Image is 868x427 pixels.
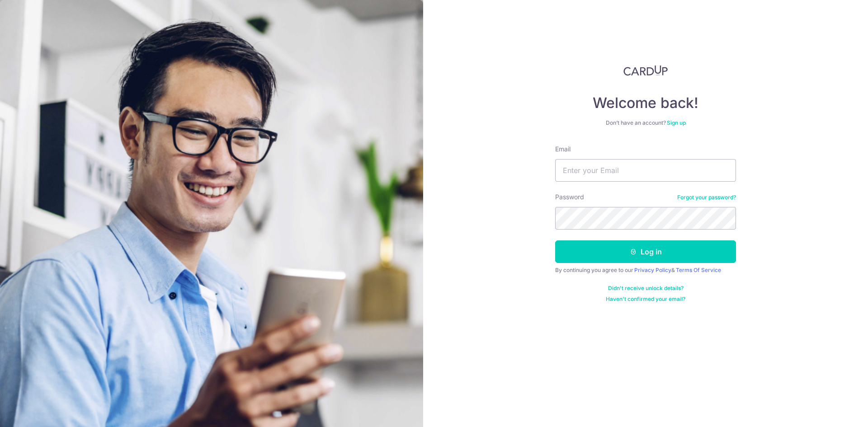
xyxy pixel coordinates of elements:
a: Forgot your password? [677,194,736,201]
label: Email [555,145,571,154]
a: Haven't confirmed your email? [606,296,685,303]
h4: Welcome back! [555,94,736,112]
img: CardUp Logo [623,65,668,76]
button: Log in [555,240,736,263]
div: By continuing you agree to our & [555,267,736,274]
label: Password [555,192,584,202]
a: Didn't receive unlock details? [608,285,684,292]
div: Don’t have an account? [555,119,736,127]
a: Privacy Policy [634,267,671,273]
a: Sign up [667,119,686,126]
input: Enter your Email [555,159,736,182]
a: Terms Of Service [676,267,721,273]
